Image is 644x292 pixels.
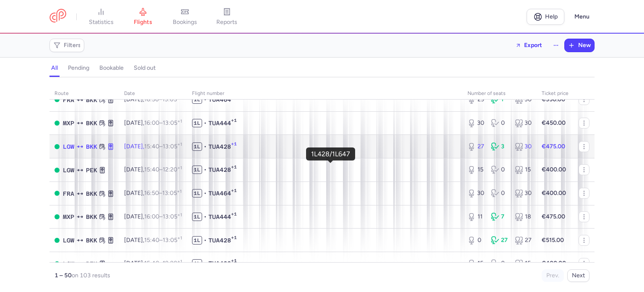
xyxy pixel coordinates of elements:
h4: bookable [99,64,124,72]
strong: €400.00 [542,260,566,267]
span: Export [524,42,542,48]
span: – [144,260,182,267]
span: BKK [86,189,97,198]
strong: €475.00 [542,213,565,220]
span: • [204,166,207,174]
span: MXP [63,118,74,128]
strong: €475.00 [542,143,565,150]
div: 1L428/1L647 [311,150,350,158]
span: • [204,213,207,221]
time: 13:05 [162,189,182,197]
div: 30 [515,189,532,197]
time: 16:00 [144,119,159,126]
div: 11 [467,213,484,221]
th: route [49,87,119,100]
strong: €400.00 [542,189,566,197]
div: 15 [467,166,484,174]
span: +1 [231,164,237,173]
time: 13:05 [163,119,182,126]
time: 13:05 [163,143,182,150]
span: LGW [63,259,74,268]
button: New [565,39,594,52]
span: BKK [86,95,97,105]
span: [DATE], [124,213,182,220]
span: on 103 results [72,272,110,279]
time: 16:00 [144,213,159,220]
span: • [204,119,207,127]
div: 15 [515,259,532,268]
button: Next [567,269,589,282]
time: 15:40 [144,237,159,244]
time: 15:40 [144,260,159,267]
sup: +1 [177,165,182,171]
time: 12:20 [163,260,182,267]
sup: +1 [177,95,182,100]
span: 1L [192,119,202,127]
span: 1L [192,189,202,197]
span: [DATE], [124,237,182,244]
span: BKK [86,118,97,128]
div: 0 [491,189,508,197]
span: bookings [173,18,197,26]
a: CitizenPlane red outlined logo [49,9,66,24]
span: [DATE], [124,189,182,197]
sup: +1 [177,212,182,218]
div: 30 [467,119,484,127]
span: LGW [63,166,74,175]
button: Export [510,39,548,52]
sup: +1 [177,142,182,147]
span: reports [216,18,237,26]
span: – [144,119,182,126]
div: 30 [515,142,532,151]
span: TUA444 [208,119,231,127]
div: 27 [491,236,508,245]
span: – [144,213,182,220]
span: [DATE], [124,143,182,150]
span: FRA [63,189,74,198]
time: 15:40 [144,166,159,173]
span: – [144,237,182,244]
span: 1L [192,213,202,221]
a: statistics [80,8,122,26]
span: +1 [231,211,237,220]
span: • [204,142,207,151]
div: 0 [467,236,484,245]
span: – [144,166,182,173]
div: 18 [515,213,532,221]
span: MXP [63,212,74,221]
span: +1 [231,235,237,243]
span: flights [134,18,152,26]
span: 1L [192,142,202,151]
h4: sold out [134,64,156,72]
span: • [204,259,207,268]
span: +1 [231,141,237,150]
span: statistics [89,18,114,26]
span: Filters [64,42,81,49]
div: 15 [467,259,484,268]
span: TUA464 [208,189,231,197]
time: 16:50 [144,189,159,197]
time: 13:05 [163,213,182,220]
span: BKK [86,212,97,221]
span: BKK [86,142,97,151]
span: LGW [63,236,74,245]
strong: €450.00 [542,119,566,126]
strong: €515.00 [542,237,564,244]
span: • [204,236,207,245]
div: 27 [467,142,484,151]
div: 30 [467,189,484,197]
sup: +1 [177,189,182,194]
a: bookings [164,8,206,26]
span: +1 [231,258,237,266]
sup: +1 [177,118,182,124]
th: Flight number [187,87,462,100]
span: PEK [86,166,97,175]
div: 0 [491,166,508,174]
button: Menu [569,9,595,25]
time: 15:40 [144,143,159,150]
div: 0 [491,119,508,127]
th: Ticket price [537,87,574,100]
th: number of seats [462,87,537,100]
span: +1 [231,118,237,126]
a: Help [527,9,564,25]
